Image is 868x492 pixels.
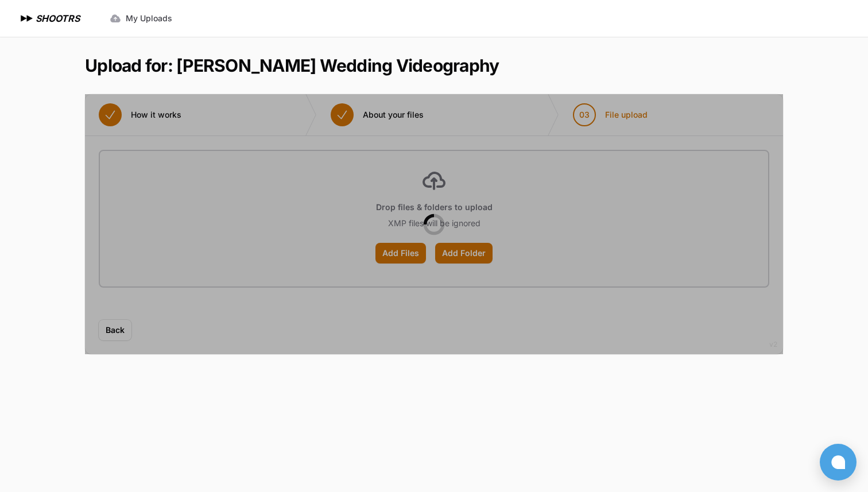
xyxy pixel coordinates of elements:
a: My Uploads [103,8,179,29]
a: SHOOTRS SHOOTRS [18,11,80,25]
h1: SHOOTRS [36,11,80,25]
h1: Upload for: [PERSON_NAME] Wedding Videography [85,55,499,76]
img: SHOOTRS [18,11,36,25]
span: My Uploads [126,13,172,24]
button: Open chat window [820,444,857,481]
